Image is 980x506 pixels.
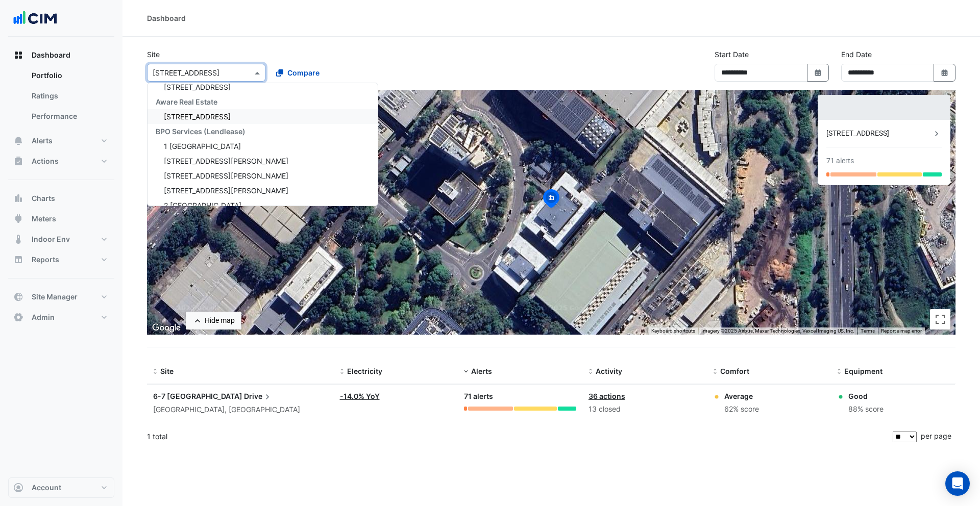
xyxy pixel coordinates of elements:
app-icon: Meters [13,214,23,224]
span: Actions [32,156,59,166]
span: Site Manager [32,292,78,302]
span: Comfort [720,367,749,375]
a: Terms (opens in new tab) [861,328,875,334]
span: Alerts [32,136,53,146]
span: Site [160,367,174,375]
div: [GEOGRAPHIC_DATA], [GEOGRAPHIC_DATA] [153,404,328,416]
button: Charts [8,188,114,209]
span: [STREET_ADDRESS][PERSON_NAME] [164,171,288,180]
span: Admin [32,312,55,322]
span: [STREET_ADDRESS] [164,112,231,121]
span: per page [921,432,951,440]
div: Options List [148,83,378,206]
span: Electricity [347,367,382,375]
fa-icon: Select Date [940,68,949,77]
fa-icon: Select Date [814,68,823,77]
app-icon: Alerts [13,136,23,146]
span: Drive [244,391,273,402]
span: 2 [GEOGRAPHIC_DATA] [164,201,241,210]
app-icon: Charts [13,193,23,204]
span: 6-7 [GEOGRAPHIC_DATA] [153,392,242,400]
img: site-pin-selected.svg [540,188,562,212]
button: Actions [8,151,114,171]
span: [STREET_ADDRESS][PERSON_NAME] [164,186,288,195]
span: Meters [32,214,56,224]
button: Account [8,477,114,498]
label: Start Date [715,49,749,60]
app-icon: Admin [13,312,23,322]
button: Keyboard shortcuts [651,327,695,335]
button: Indoor Env [8,229,114,249]
div: 88% score [848,403,884,415]
div: 71 alerts [826,156,854,166]
span: Reports [32,255,59,265]
div: 13 closed [589,403,701,415]
app-icon: Reports [13,255,23,265]
app-icon: Dashboard [13,50,23,60]
span: Alerts [471,367,492,375]
button: Meters [8,209,114,229]
button: Admin [8,307,114,327]
span: BPO Services (Lendlease) [156,127,246,136]
a: 36 actions [589,392,625,400]
a: -14.0% YoY [340,392,380,400]
label: Site [147,49,160,60]
img: Company Logo [12,8,58,29]
div: [STREET_ADDRESS] [826,128,932,139]
app-icon: Site Manager [13,292,23,302]
div: Open Intercom Messenger [945,471,970,496]
div: 62% score [724,403,759,415]
button: Alerts [8,131,114,151]
a: Click to see this area on Google Maps [150,321,183,335]
button: Site Manager [8,287,114,307]
span: 1 [GEOGRAPHIC_DATA] [164,142,241,150]
div: Dashboard [8,65,114,131]
div: Dashboard [147,13,186,23]
span: Activity [596,367,622,375]
div: Average [724,391,759,401]
span: Compare [287,67,320,78]
span: [STREET_ADDRESS] [164,83,231,91]
div: 1 total [147,424,891,449]
button: Reports [8,249,114,270]
app-icon: Indoor Env [13,234,23,244]
a: Performance [23,106,114,127]
span: [STREET_ADDRESS][PERSON_NAME] [164,157,288,165]
span: Charts [32,193,55,204]
a: Portfolio [23,65,114,86]
button: Dashboard [8,45,114,65]
div: Hide map [205,315,235,326]
span: Imagery ©2025 Airbus, Maxar Technologies, Vexcel Imaging US, Inc. [701,328,854,334]
button: Toggle fullscreen view [930,309,950,330]
div: 71 alerts [464,391,576,402]
span: Dashboard [32,50,70,60]
span: Indoor Env [32,234,70,244]
span: Aware Real Estate [156,97,217,106]
span: Account [32,483,61,493]
label: End Date [841,49,872,60]
a: Report a map error [881,328,922,334]
app-icon: Actions [13,156,23,166]
span: Equipment [844,367,883,375]
div: Good [848,391,884,401]
button: Hide map [186,312,241,330]
img: Google [150,321,183,335]
a: Ratings [23,86,114,106]
button: Compare [269,64,326,82]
